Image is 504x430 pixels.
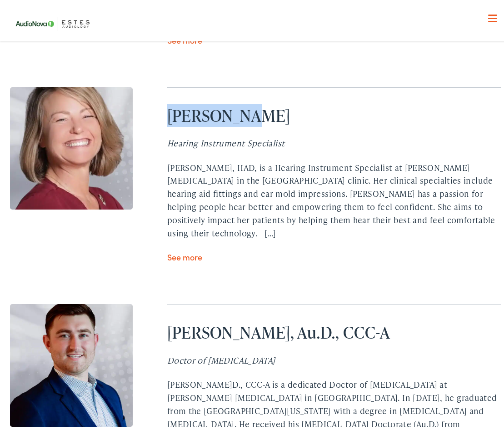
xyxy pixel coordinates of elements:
a: What We Offer [17,36,500,65]
div: [PERSON_NAME], HAD, is a Hearing Instrument Specialist at [PERSON_NAME] [MEDICAL_DATA] in the [GE... [167,159,501,237]
a: See more [167,32,202,43]
h2: [PERSON_NAME], Au.D., CCC-A [167,320,501,340]
h2: [PERSON_NAME] [167,103,501,123]
i: Hearing Instrument Specialist [167,135,284,146]
a: See more [167,249,202,260]
i: Doctor of [MEDICAL_DATA] [167,352,275,363]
